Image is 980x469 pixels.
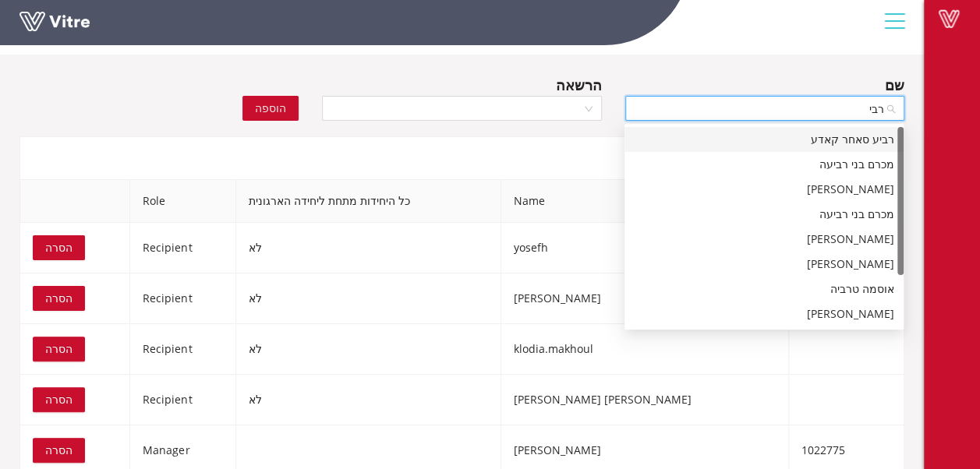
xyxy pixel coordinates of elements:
button: הסרה [33,235,85,260]
div: רומי רבינוביץ [624,301,904,326]
span: הסרה [45,340,73,358]
td: [PERSON_NAME] [PERSON_NAME] [501,375,789,425]
td: klodia.makhoul [501,324,789,375]
div: שם [885,74,904,96]
td: [PERSON_NAME] [501,273,789,324]
span: 1022775 [801,443,845,457]
span: Recipient [143,291,192,305]
button: הוספה [242,96,299,121]
div: [PERSON_NAME] [634,256,894,273]
div: משתמשי טפסים [19,136,904,179]
div: מכרם בני רביעה [624,202,904,227]
td: לא [236,375,501,425]
span: Recipient [143,392,192,407]
button: הסרה [33,286,85,311]
button: הסרה [33,438,85,463]
div: אוסמה טרביה [624,277,904,301]
td: לא [236,223,501,273]
div: מכרם בני רביעה [624,152,904,177]
td: yosefh [501,223,789,273]
span: Recipient [143,341,192,356]
th: כל היחידות מתחת ליחידה הארגונית [236,180,501,223]
div: טרביה מוחמד [624,252,904,277]
span: הסרה [45,290,73,307]
span: הסרה [45,391,73,408]
div: רביע סאחר קאדע [624,127,904,152]
button: הסרה [33,337,85,361]
span: Manager [143,443,189,457]
button: הסרה [33,387,85,412]
div: [PERSON_NAME] [634,181,894,198]
div: מכרם בני רביעה [634,156,894,173]
span: Name [501,180,788,222]
div: [PERSON_NAME] [634,231,894,248]
span: הסרה [45,239,73,256]
div: הרשאה [556,74,602,96]
td: לא [236,324,501,375]
div: [PERSON_NAME] [634,305,894,323]
div: אוסמה טרביה [634,280,894,298]
th: Role [130,180,236,223]
div: מכרם בני רביעה [634,206,894,223]
div: רביע אבו דעוף [624,177,904,202]
div: רביע סאחר קאדע [634,131,894,148]
td: לא [236,273,501,324]
span: הסרה [45,442,73,459]
span: Recipient [143,240,192,255]
div: רביע אבו יונס [624,227,904,252]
